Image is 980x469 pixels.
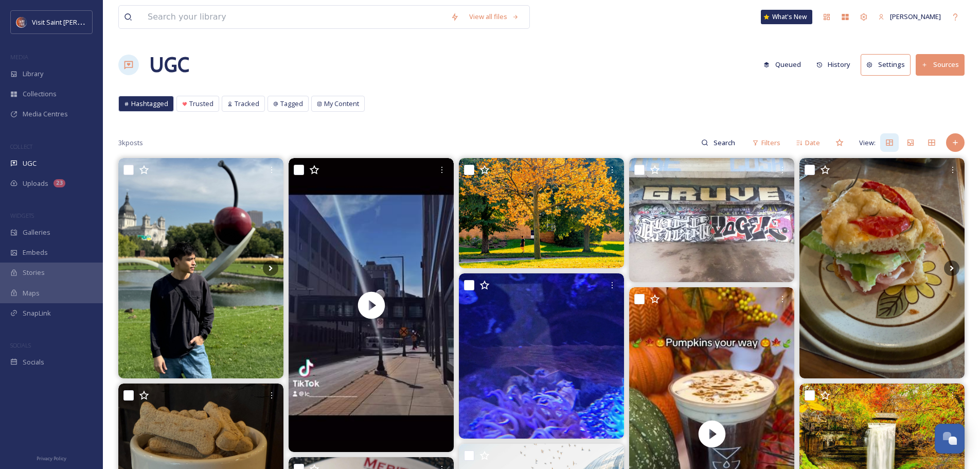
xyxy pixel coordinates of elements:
input: Search [708,132,742,153]
video: #art #gallery #stpaul #minnesota #vlog #weekend [289,158,454,452]
button: Sources [916,54,965,75]
a: What's New [761,10,812,24]
span: Tracked [235,99,259,109]
span: Stories [23,268,45,277]
span: Media Centres [23,109,68,119]
button: Open Chat [935,424,965,454]
a: History [811,55,861,75]
img: Visit%20Saint%20Paul%20Updated%20Profile%20Image.jpg [16,17,27,27]
span: Filters [761,138,780,148]
span: Hashtagged [131,99,168,109]
span: UGC [23,159,37,168]
img: Mortadella, prosciutto and burrata on my fresh baked focaccia with rosemary, tomatoes and olives…yum [799,158,965,378]
button: Queued [758,55,806,75]
span: Library [23,69,43,79]
img: thumbnail [289,158,454,452]
span: Trusted [189,99,213,109]
span: SnapLink [23,308,51,318]
a: Settings [861,54,916,75]
span: 3k posts [118,138,143,148]
span: Socials [23,357,44,367]
span: View: [859,138,876,148]
button: History [811,55,856,75]
span: COLLECT [10,143,32,150]
a: Queued [758,55,811,75]
a: [PERSON_NAME] [873,7,946,27]
span: Collections [23,89,57,99]
a: Privacy Policy [37,451,66,464]
img: #benching #art #paint #graffitiart #graffiti #graff #spraycanart #minneapolis #saintpaul #minneso... [629,158,794,282]
span: Uploads [23,179,48,188]
div: 23 [54,179,65,187]
span: Embeds [23,248,48,257]
span: Date [805,138,820,148]
img: L’Étoile du Nord 🇺🇸 #minneapolis #stpaul #minnesota 📍Minneapolis Sculpture Garden 📍Minnehaha Falls [118,158,283,378]
img: The start of Fall walking season [459,158,624,268]
img: Lobster 🦞 📸 08.30.25 #comoparkzooandconservatory #comozoo #captureminnesota #capturemn #capturest... [459,273,624,439]
a: View all files [464,7,524,27]
span: SOCIALS [10,341,31,349]
span: Visit Saint [PERSON_NAME] [32,17,114,27]
button: Settings [861,54,911,75]
span: Privacy Policy [37,455,66,462]
span: My Content [324,99,359,109]
input: Search your library [142,6,446,28]
span: [PERSON_NAME] [890,12,941,21]
span: MEDIA [10,53,28,61]
span: Galleries [23,228,50,237]
span: WIDGETS [10,212,34,219]
span: Tagged [280,99,303,109]
a: UGC [149,49,189,80]
span: Maps [23,288,40,298]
